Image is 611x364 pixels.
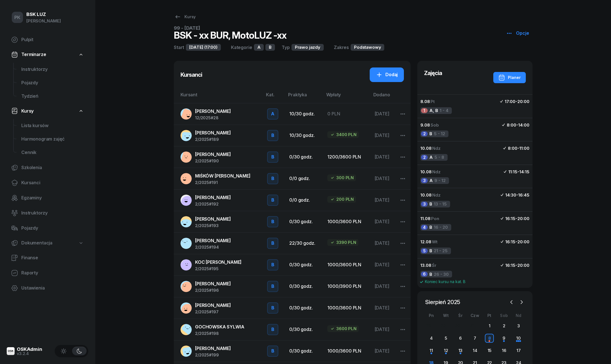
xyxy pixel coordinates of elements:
[432,263,436,268] span: Śr
[374,326,392,333] div: [DATE]
[195,259,242,265] span: KOC [PERSON_NAME]
[420,169,432,174] span: 10.08
[282,44,290,51] div: Typ
[421,272,428,277] div: 6
[195,324,244,330] span: GOCHOWSKA SYLWIA
[195,137,231,141] div: 2/2025
[497,313,511,318] div: Sob
[374,110,392,118] div: [DATE]
[420,239,431,244] span: 12.08
[254,44,264,51] div: A
[505,99,515,104] span: 17:00
[180,323,258,336] a: GOCHOWSKA SYLWIA2/2025#198
[195,151,231,157] span: [PERSON_NAME]
[267,216,278,227] button: B
[21,36,84,43] span: Pulpit
[195,130,231,136] span: [PERSON_NAME]
[21,254,84,262] span: Finanse
[429,200,432,208] span: B
[505,215,529,222] div: -
[420,130,448,137] div: 5 - 12
[370,91,396,103] th: Dodano
[420,248,451,254] div: 21 - 25
[431,99,435,104] span: Pt
[327,131,359,138] div: 3400 PLN
[507,122,516,128] span: 8:00
[211,115,219,120] span: #28
[374,240,392,247] div: [DATE]
[424,69,442,78] h3: Zajęcia
[441,323,446,328] div: 29
[427,346,436,355] div: 11
[417,188,533,211] button: 10.08Ndz14:30-16:453B13 - 15
[327,111,340,116] span: 0 PLN
[267,130,278,141] button: B
[417,141,533,165] button: 10.08Ndz8:00-11:002A5 - 8
[180,108,258,120] a: [PERSON_NAME]12/2025#28
[21,51,46,58] span: Terminarze
[21,136,84,143] span: Harmonogram zajęć
[482,313,497,318] div: Pt
[456,334,465,343] div: 6
[209,137,219,142] span: #189
[421,248,428,253] div: 5
[417,165,533,188] button: 10.08Ndz11:15-14:153A9 - 12
[421,108,428,113] div: 1
[263,91,285,103] th: Kat.
[269,282,277,291] div: B
[420,146,432,151] span: 10.08
[21,164,84,171] span: Szkolenia
[505,192,516,198] span: 14:30
[285,254,323,276] td: 0/30 godz.
[17,63,88,76] a: Instruktorzy
[507,122,529,129] div: -
[420,192,432,198] span: 10.08
[195,288,231,292] div: 2/2025
[267,151,278,163] button: B
[21,108,34,115] span: Kursy
[269,346,277,356] div: B
[195,159,231,163] div: 2/2025
[519,146,529,151] span: 11:00
[374,347,392,355] div: [DATE]
[327,196,356,203] div: 200 PLN
[517,99,529,104] span: 20:00
[285,276,323,297] td: 0/30 godz.
[174,13,196,20] div: Kursy
[505,238,529,246] div: -
[195,281,231,286] span: [PERSON_NAME]
[506,30,529,37] div: Opcje
[374,304,392,312] div: [DATE]
[195,108,231,114] span: [PERSON_NAME]
[7,281,88,295] a: Ustawienia
[267,195,278,206] button: B
[180,237,258,249] a: [PERSON_NAME]2/2025#194
[285,146,323,168] td: 0/30 godz.
[7,266,88,280] a: Raporty
[209,180,217,185] span: #191
[485,334,494,343] div: 8
[421,155,428,160] div: 2
[421,178,428,183] div: 3
[285,340,323,362] td: 0/30 godz.
[26,17,61,25] div: [PERSON_NAME]
[180,194,258,206] a: [PERSON_NAME]2/2025#192
[374,261,392,269] div: [DATE]
[493,72,526,83] button: Planer
[327,154,361,160] span: 1200/3600 PLN
[180,216,258,228] a: [PERSON_NAME]2/2025#193
[471,334,480,343] div: 7
[269,109,277,119] div: A
[518,192,529,198] span: 16:45
[421,131,428,136] div: 2
[285,91,323,103] th: Praktyka
[432,239,438,244] span: Wt
[370,67,404,82] a: Dodaj
[7,191,88,205] a: Egzaminy
[499,321,508,330] div: 2
[267,108,278,120] button: A
[195,202,231,206] div: 2/2025
[505,192,529,199] div: -
[417,235,533,258] button: 12.08Wt16:15-20:005B21 - 25
[429,154,433,161] span: A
